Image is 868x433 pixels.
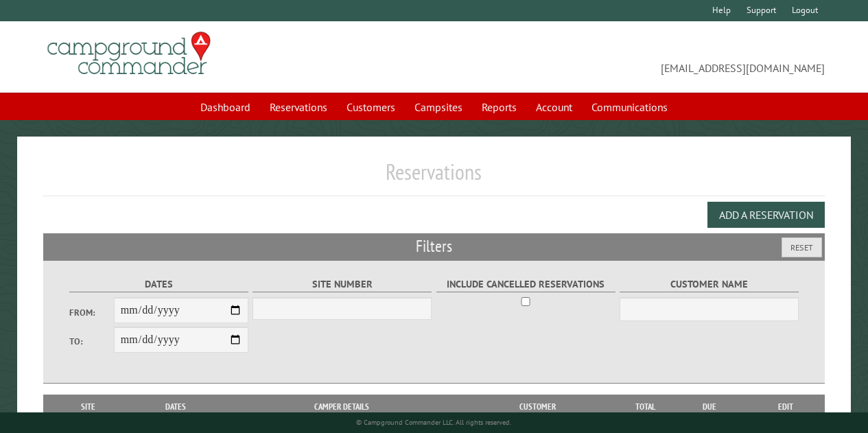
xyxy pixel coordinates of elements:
label: To: [69,335,114,348]
label: Customer Name [620,277,799,292]
label: Site Number [253,277,432,292]
a: Dashboard [192,94,259,120]
h1: Reservations [43,159,825,196]
label: Include Cancelled Reservations [436,277,615,292]
a: Account [528,94,580,120]
a: Customers [338,94,403,120]
span: [EMAIL_ADDRESS][DOMAIN_NAME] [434,38,825,76]
a: Reports [473,94,525,120]
th: Edit [746,395,824,419]
th: Dates [126,395,226,419]
label: From: [69,306,114,319]
a: Reservations [261,94,336,120]
th: Due [673,395,747,419]
a: Campsites [406,94,471,120]
button: Reset [782,237,822,257]
a: Communications [583,94,676,120]
th: Site [50,395,126,419]
th: Total [618,395,673,419]
button: Add a Reservation [707,202,825,228]
small: © Campground Commander LLC. All rights reserved. [356,418,511,427]
h2: Filters [43,233,825,259]
img: Campground Commander [43,27,215,80]
th: Camper Details [226,395,458,419]
th: Customer [458,395,618,419]
label: Dates [69,277,248,292]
